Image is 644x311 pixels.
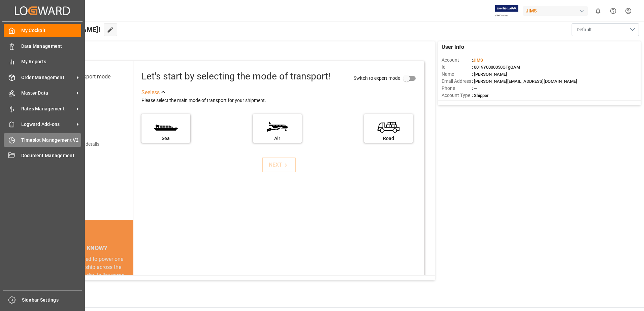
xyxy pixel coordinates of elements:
span: Switch to expert mode [354,75,400,80]
a: My Cockpit [4,24,81,37]
a: Timeslot Management V2 [4,133,81,146]
span: JIMS [473,58,483,63]
span: Default [577,26,592,33]
div: Please select the main mode of transport for your shipment. [141,97,420,105]
span: Data Management [21,43,82,50]
div: Let's start by selecting the mode of transport! [141,69,330,83]
a: Data Management [4,39,81,53]
div: See less [141,89,160,97]
span: User Info [442,43,464,51]
img: Exertis%20JAM%20-%20Email%20Logo.jpg_1722504956.jpg [495,5,518,17]
span: Hello [PERSON_NAME]! [28,23,100,36]
div: Sea [145,135,187,142]
span: Logward Add-ons [21,121,74,128]
span: Name [442,71,472,78]
span: Rates Management [21,105,74,112]
span: Account Type [442,92,472,99]
span: Order Management [21,74,74,81]
span: Account [442,57,472,64]
span: Email Address [442,78,472,85]
span: Phone [442,85,472,92]
div: Add shipping details [57,141,99,148]
span: : — [472,86,477,91]
div: Air [256,135,298,142]
div: Road [367,135,410,142]
a: Document Management [4,149,81,162]
span: : [PERSON_NAME] [472,72,507,77]
span: Document Management [21,152,82,159]
a: My Reports [4,55,81,68]
span: Id [442,64,472,71]
div: NEXT [269,161,289,169]
button: NEXT [262,158,296,172]
span: My Reports [21,58,82,65]
span: Timeslot Management V2 [21,137,82,144]
span: : [PERSON_NAME][EMAIL_ADDRESS][DOMAIN_NAME] [472,79,577,84]
span: Sidebar Settings [22,297,82,304]
span: My Cockpit [21,27,82,34]
span: Master Data [21,90,74,97]
span: : [472,58,483,63]
span: : 0019Y0000050OTgQAM [472,65,520,70]
span: : Shipper [472,93,489,98]
button: open menu [572,23,639,36]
